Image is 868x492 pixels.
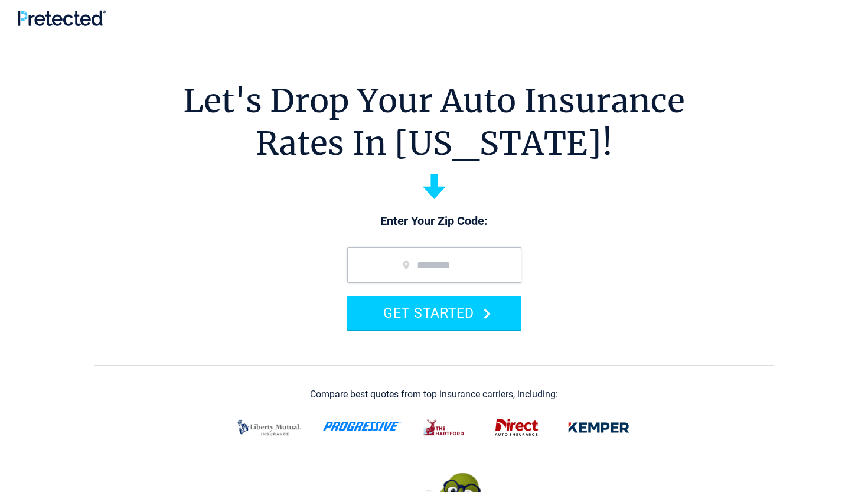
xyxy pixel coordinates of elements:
p: Enter Your Zip Code: [335,213,533,230]
img: Pretected Logo [18,10,106,26]
input: zip code [347,247,521,283]
img: thehartford [416,412,474,443]
div: Compare best quotes from top insurance carriers, including: [310,389,558,400]
img: progressive [322,422,402,431]
img: direct [488,412,546,443]
img: liberty [230,412,308,443]
button: GET STARTED [347,296,521,330]
h1: Let's Drop Your Auto Insurance Rates In [US_STATE]! [183,80,685,165]
img: kemper [560,412,638,443]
